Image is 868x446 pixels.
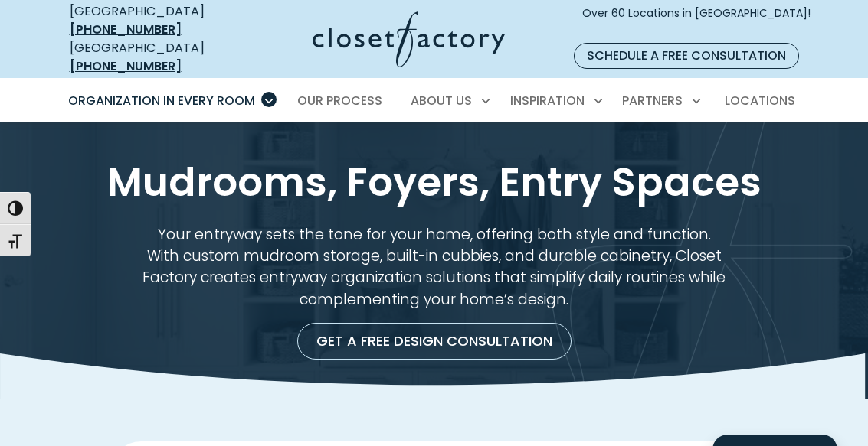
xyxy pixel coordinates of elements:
[510,92,585,109] span: Inspiration
[70,39,237,76] div: [GEOGRAPHIC_DATA]
[141,224,728,311] p: Your entryway sets the tone for your home, offering both style and function. With custom mudroom ...
[70,57,182,75] a: [PHONE_NUMBER]
[411,92,472,109] span: About Us
[574,43,799,69] a: Schedule a Free Consultation
[313,11,505,67] img: Closet Factory Logo
[70,2,237,39] div: [GEOGRAPHIC_DATA]
[725,92,795,109] span: Locations
[622,92,683,109] span: Partners
[70,21,182,38] a: [PHONE_NUMBER]
[297,323,572,360] a: Get a Free Design Consultation
[68,92,255,109] span: Organization in Every Room
[57,80,811,122] nav: Primary Menu
[80,159,788,206] h1: Mudrooms, Foyers, Entry Spaces
[582,5,811,37] span: Over 60 Locations in [GEOGRAPHIC_DATA]!
[297,92,382,109] span: Our Process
